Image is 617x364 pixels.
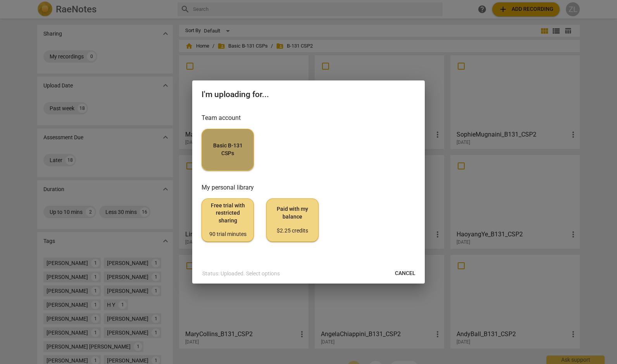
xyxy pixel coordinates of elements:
[266,198,319,242] button: Paid with my balance$2.25 credits
[273,205,312,234] span: Paid with my balance
[389,267,422,280] button: Cancel
[202,198,254,242] button: Free trial with restricted sharing90 trial minutes
[208,142,247,157] span: Basic B-131 CSPs
[395,270,415,277] span: Cancel
[273,227,312,235] div: $2.25 credits
[202,90,415,99] h2: I'm uploading for...
[202,270,280,278] p: Status: Uploaded. Select options
[208,231,247,238] div: 90 trial minutes
[208,202,247,238] span: Free trial with restricted sharing
[202,183,415,192] h3: My personal library
[202,129,254,171] button: Basic B-131 CSPs
[202,113,415,123] h3: Team account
